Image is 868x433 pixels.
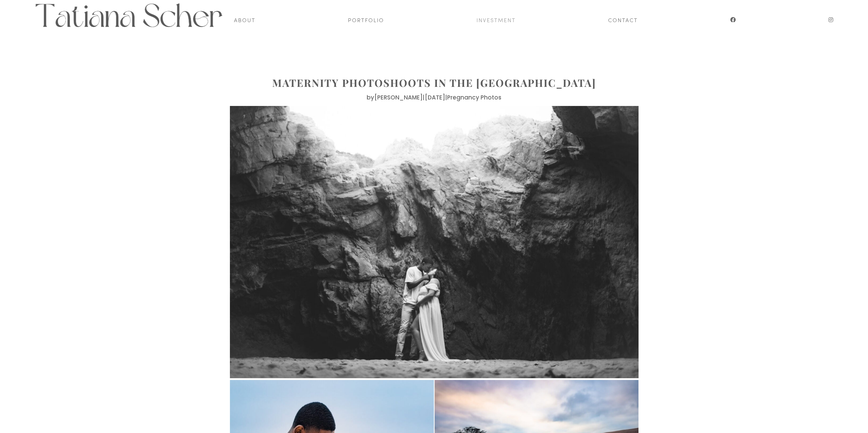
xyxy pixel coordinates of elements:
[230,93,638,102] p: by | |
[425,93,445,102] span: [DATE]
[272,76,596,90] a: Maternity photoshoots in the [GEOGRAPHIC_DATA]
[34,3,224,27] img: Elopement photography
[230,106,638,378] img: Original maternity photos
[447,93,501,102] a: Pregnancy Photos
[374,93,423,102] a: [PERSON_NAME]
